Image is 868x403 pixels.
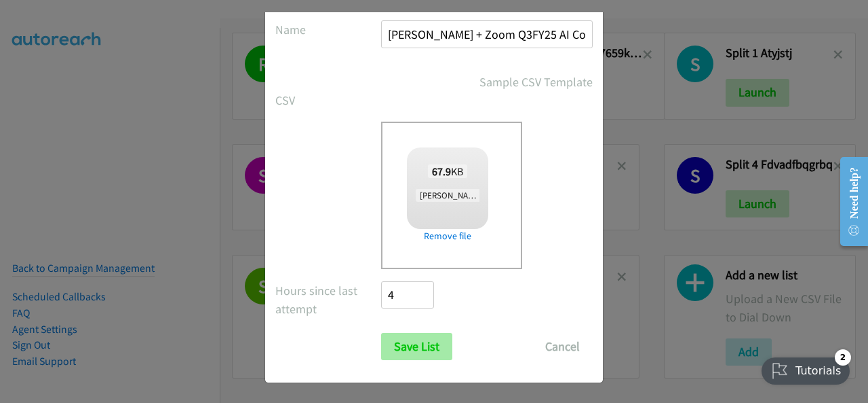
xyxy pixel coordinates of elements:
[753,344,858,393] iframe: Checklist
[829,147,868,256] iframe: Resource Center
[381,333,452,360] input: Save List
[407,229,488,243] a: Remove file
[532,333,593,360] button: Cancel
[275,91,381,109] label: CSV
[416,189,660,202] span: [PERSON_NAME] + Zoom Q3FY25 AI Concierge [DATE] AUstyyj.csv
[479,73,593,91] a: Sample CSV Template
[275,20,381,39] label: Name
[432,164,451,178] strong: 67.9
[428,164,468,178] span: KB
[275,281,381,318] label: Hours since last attempt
